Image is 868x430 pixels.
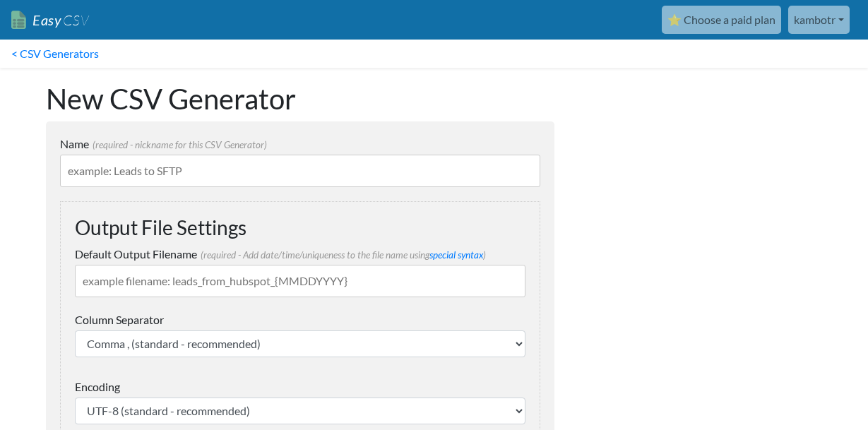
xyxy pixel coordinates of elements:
[788,6,850,34] a: kambotr
[662,6,781,34] a: ⭐ Choose a paid plan
[60,136,540,153] label: Name
[75,246,525,263] label: Default Output Filename
[75,378,525,395] label: Encoding
[75,311,525,328] label: Column Separator
[60,155,540,187] input: example: Leads to SFTP
[61,11,89,29] span: CSV
[89,139,267,150] span: (required - nickname for this CSV Generator)
[429,249,483,261] a: special syntax
[75,216,525,240] h3: Output File Settings
[75,265,525,297] input: example filename: leads_from_hubspot_{MMDDYYYY}
[11,6,89,35] a: EasyCSV
[197,249,486,261] span: (required - Add date/time/uniqueness to the file name using )
[46,82,554,116] h1: New CSV Generator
